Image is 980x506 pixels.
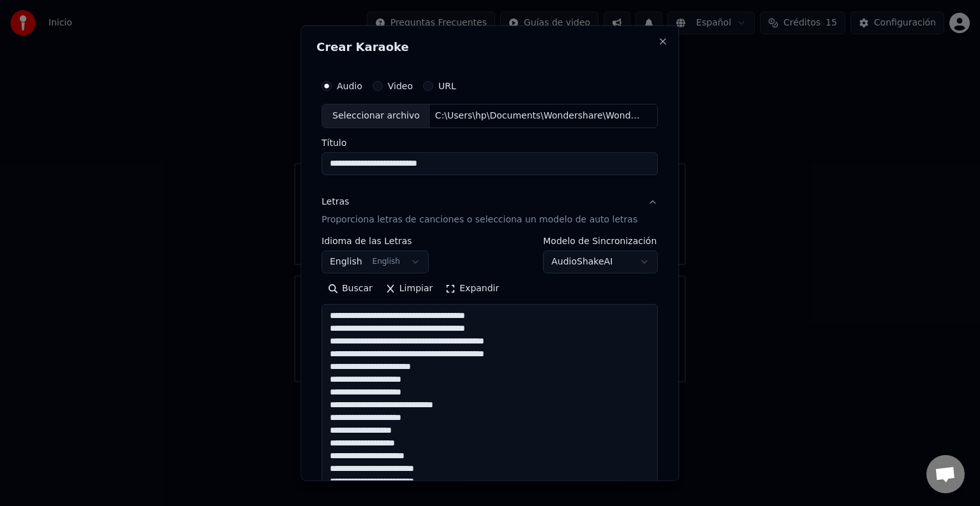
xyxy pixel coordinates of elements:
[322,213,637,226] p: Proporciona letras de canciones o selecciona un modelo de auto letras
[316,41,663,53] h2: Crear Karaoke
[544,236,658,245] label: Modelo de Sincronización
[322,105,430,127] div: Seleccionar archivo
[322,196,349,208] div: Letras
[440,278,506,299] button: Expandir
[322,278,379,299] button: Buscar
[322,236,429,245] label: Idioma de las Letras
[379,278,439,299] button: Limpiar
[337,82,362,90] label: Audio
[322,185,658,236] button: LetrasProporciona letras de canciones o selecciona un modelo de auto letras
[438,82,456,90] label: URL
[430,110,647,122] div: C:\Users\hp\Documents\Wondershare\Wondershare Filmora\Output\La Malagueña.mp3
[388,82,413,90] label: Video
[322,138,658,147] label: Título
